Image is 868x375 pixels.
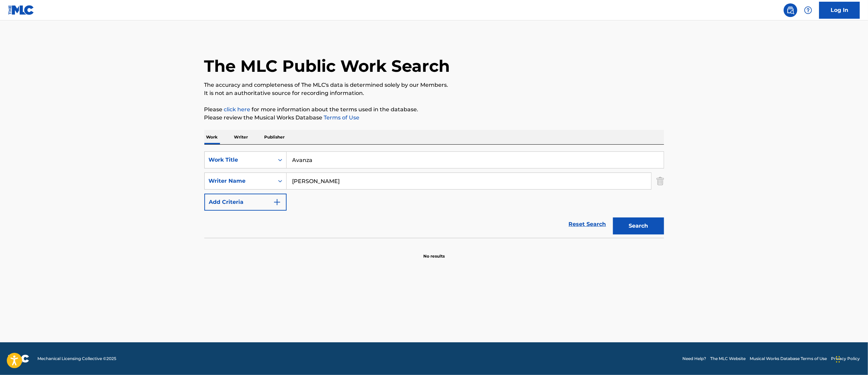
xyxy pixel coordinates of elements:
span: Mechanical Licensing Collective © 2025 [37,356,116,362]
a: Public Search [784,3,797,17]
a: The MLC Website [710,356,746,362]
img: MLC Logo [8,5,34,15]
iframe: Chat Widget [834,342,868,375]
img: logo [8,355,29,363]
p: Work [204,130,220,144]
a: Need Help? [682,356,706,362]
a: Terms of Use [323,114,360,121]
p: The accuracy and completeness of The MLC's data is determined solely by our Members. [204,81,664,89]
a: click here [224,106,251,113]
h1: The MLC Public Work Search [204,56,450,76]
a: Reset Search [565,217,610,232]
div: Writer Name [209,177,270,185]
a: Log In [819,2,860,19]
img: search [786,6,795,14]
form: Search Form [204,151,664,238]
button: Add Criteria [204,194,287,211]
button: Search [613,217,664,234]
div: Arrastrar [836,349,840,370]
a: Musical Works Database Terms of Use [750,356,827,362]
img: help [804,6,812,14]
div: Help [801,3,815,17]
img: Delete Criterion [657,173,664,190]
div: Widget de chat [834,342,868,375]
img: 9d2ae6d4665cec9f34b9.svg [273,198,281,206]
p: Publisher [262,130,287,144]
p: Please review the Musical Works Database [204,114,664,122]
p: No results [423,245,445,259]
p: Writer [232,130,250,144]
p: It is not an authoritative source for recording information. [204,89,664,97]
a: Privacy Policy [831,356,860,362]
div: Work Title [209,156,270,164]
p: Please for more information about the terms used in the database. [204,105,664,114]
